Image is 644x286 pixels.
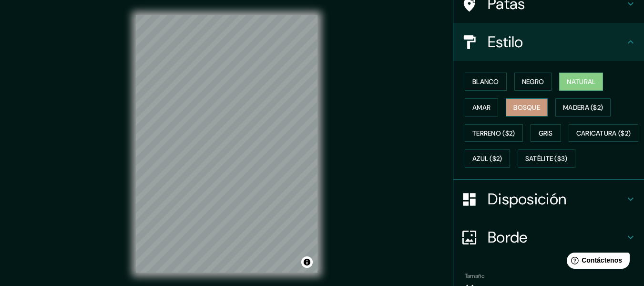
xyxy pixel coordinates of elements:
[472,129,515,138] font: Terreno ($2)
[472,103,491,112] font: Amar
[518,149,575,168] button: Satélite ($3)
[465,124,523,142] button: Terreno ($2)
[559,249,634,275] iframe: Lanzador de widgets de ayuda
[453,180,644,218] div: Disposición
[465,149,510,168] button: Azul ($2)
[539,129,553,138] font: Gris
[569,124,639,142] button: Caricatura ($2)
[563,103,603,112] font: Madera ($2)
[472,155,502,163] font: Azul ($2)
[453,218,644,256] div: Borde
[555,98,611,117] button: Madera ($2)
[522,77,544,86] font: Negro
[525,155,568,163] font: Satélite ($3)
[559,73,603,91] button: Natural
[506,98,548,117] button: Bosque
[136,15,317,273] canvas: Mapa
[453,23,644,61] div: Estilo
[488,32,523,52] font: Estilo
[567,77,595,86] font: Natural
[465,98,498,117] button: Amar
[514,73,552,91] button: Negro
[531,124,561,142] button: Gris
[488,189,566,209] font: Disposición
[301,256,313,268] button: Activar o desactivar atribución
[488,227,528,247] font: Borde
[465,73,507,91] button: Blanco
[465,272,484,280] font: Tamaño
[576,129,631,138] font: Caricatura ($2)
[472,77,499,86] font: Blanco
[513,103,540,112] font: Bosque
